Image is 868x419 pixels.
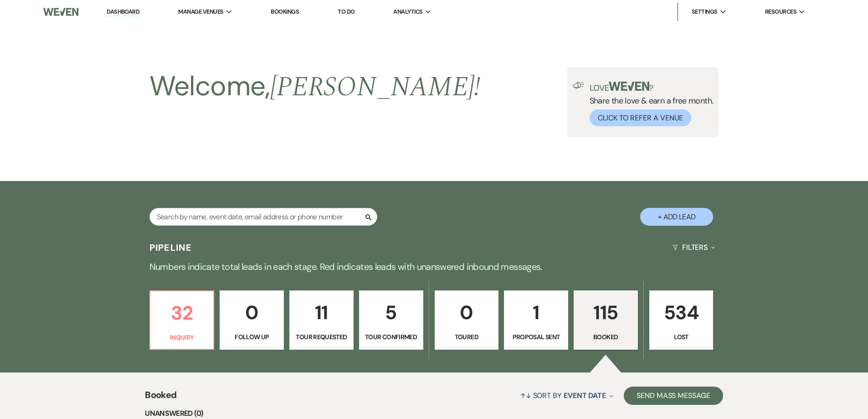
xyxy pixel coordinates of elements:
[584,82,714,126] div: Share the love & earn a free month.
[441,297,493,328] p: 0
[441,332,493,342] p: Toured
[504,290,568,350] a: 1Proposal Sent
[520,391,531,400] span: ↑↓
[669,235,719,259] button: Filters
[640,208,713,226] button: + Add Lead
[580,332,632,342] p: Booked
[564,391,606,400] span: Event Date
[624,387,723,405] button: Send Mass Message
[765,7,796,16] span: Resources
[365,332,417,342] p: Tour Confirmed
[393,7,422,16] span: Analytics
[149,290,215,350] a: 32Inquiry
[359,290,423,350] a: 5Tour Confirmed
[655,297,708,328] p: 534
[609,82,649,91] img: weven-logo-green.svg
[226,297,278,328] p: 0
[106,259,762,274] p: Numbers indicate total leads in each stage. Red indicates leads with unanswered inbound messages.
[365,297,417,328] p: 5
[149,67,481,106] h2: Welcome,
[435,290,499,350] a: 0Toured
[271,8,299,16] a: Bookings
[43,2,78,21] img: Weven Logo
[338,8,354,16] a: To Do
[220,290,284,350] a: 0Follow Up
[145,388,176,408] span: Booked
[510,332,562,342] p: Proposal Sent
[156,332,208,342] p: Inquiry
[510,297,562,328] p: 1
[295,297,348,328] p: 11
[295,332,348,342] p: Tour Requested
[649,290,714,350] a: 534Lost
[692,7,718,16] span: Settings
[590,82,714,92] p: Love ?
[574,290,638,350] a: 115Booked
[149,241,192,254] h3: Pipeline
[590,109,691,126] button: Click to Refer a Venue
[226,332,278,342] p: Follow Up
[156,298,208,328] p: 32
[289,290,354,350] a: 11Tour Requested
[107,8,139,16] a: Dashboard
[517,383,617,408] button: Sort By Event Date
[178,7,223,16] span: Manage Venues
[655,332,708,342] p: Lost
[270,66,481,108] span: [PERSON_NAME] !
[580,297,632,328] p: 115
[149,208,377,226] input: Search by name, event date, email address or phone number
[573,82,584,89] img: loud-speaker-illustration.svg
